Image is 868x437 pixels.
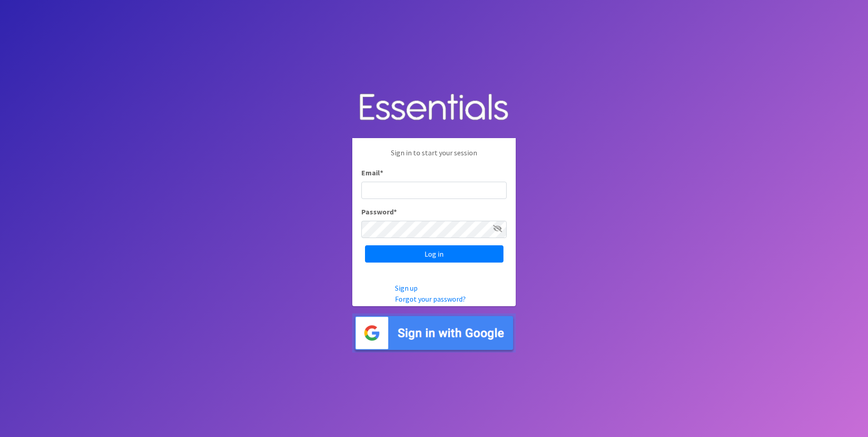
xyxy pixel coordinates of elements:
[361,206,397,217] label: Password
[394,207,397,216] abbr: required
[395,294,466,303] a: Forgot your password?
[361,147,507,167] p: Sign in to start your session
[380,168,383,177] abbr: required
[361,167,383,178] label: Email
[352,84,516,131] img: Human Essentials
[395,283,418,293] a: Sign up
[365,245,503,263] input: Log in
[352,313,516,353] img: Sign in with Google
